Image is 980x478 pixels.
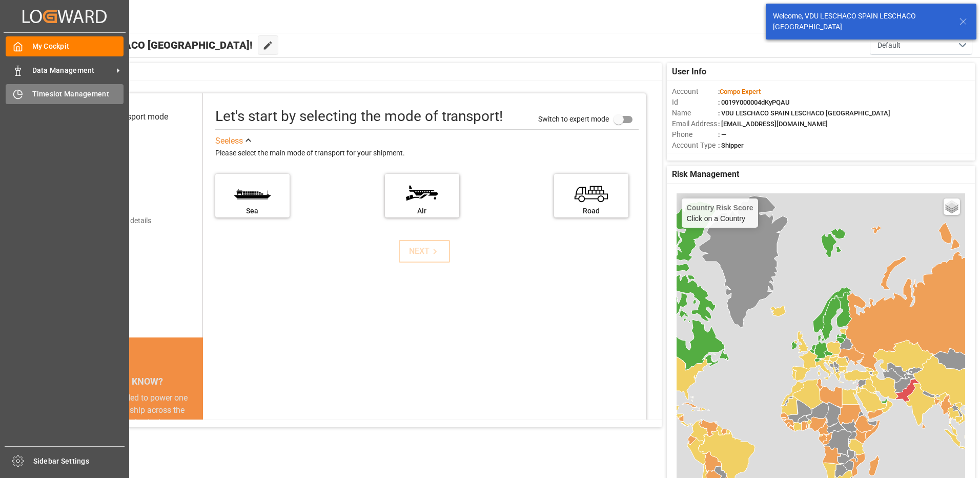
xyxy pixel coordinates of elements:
[32,89,124,99] span: Timeslot Management
[399,240,450,263] button: NEXT
[718,98,790,106] span: : 0019Y000004dKyPQAU
[672,86,718,97] span: Account
[559,206,623,216] div: Road
[672,97,718,108] span: Id
[33,456,125,467] span: Sidebar Settings
[870,35,972,55] button: open menu
[215,106,503,127] div: Let's start by selecting the mode of transport!
[718,131,726,138] span: : —
[877,40,901,51] span: Default
[409,245,440,257] div: NEXT
[189,392,203,478] button: next slide / item
[215,135,243,147] div: See less
[720,88,761,95] span: Compo Expert
[538,114,609,123] span: Switch to expert mode
[672,118,718,129] span: Email Address
[6,36,124,56] a: My Cockpit
[87,215,151,226] div: Add shipping details
[215,147,639,160] div: Please select the main mode of transport for your shipment.
[687,204,753,212] h4: Country Risk Score
[687,204,753,223] div: Click on a Country
[32,41,124,52] span: My Cockpit
[672,66,706,78] span: User Info
[390,206,454,216] div: Air
[672,129,718,140] span: Phone
[672,108,718,118] span: Name
[718,88,761,95] span: :
[6,84,124,104] a: Timeslot Management
[672,168,739,181] span: Risk Management
[718,120,828,128] span: : [EMAIL_ADDRESS][DOMAIN_NAME]
[773,11,949,32] div: Welcome, VDU LESCHACO SPAIN LESCHACO [GEOGRAPHIC_DATA]
[672,140,718,151] span: Account Type
[32,65,113,76] span: Data Management
[718,142,744,149] span: : Shipper
[718,109,890,117] span: : VDU LESCHACO SPAIN LESCHACO [GEOGRAPHIC_DATA]
[43,35,253,55] span: Hello VDU LESCHACO [GEOGRAPHIC_DATA]!
[944,198,960,215] a: Layers
[220,206,284,216] div: Sea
